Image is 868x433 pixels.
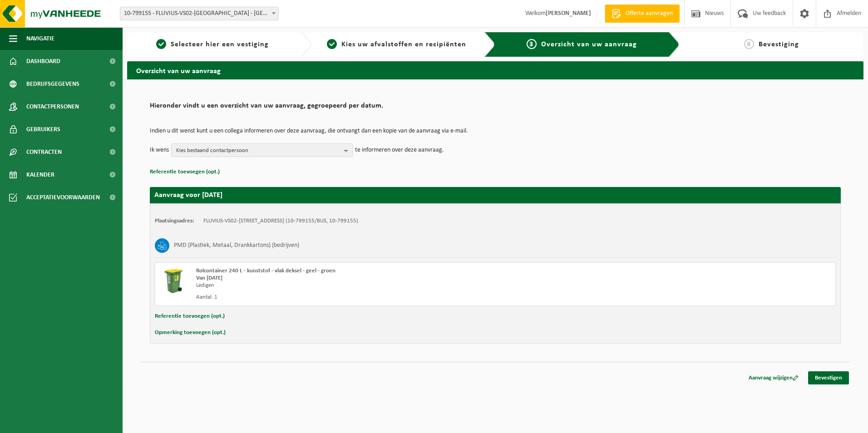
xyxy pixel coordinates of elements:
[150,166,220,178] button: Referentie toevoegen (opt.)
[744,39,754,49] span: 4
[26,163,54,186] span: Kalender
[174,238,299,253] h3: PMD (Plastiek, Metaal, Drankkartons) (bedrijven)
[120,7,279,20] span: 10-799155 - FLUVIUS-VS02-TORHOUT - TORHOUT
[327,39,337,49] span: 2
[150,143,169,157] p: Ik wens
[808,371,849,384] a: Bevestigen
[196,268,335,274] span: Rolcontainer 240 L - kunststof - vlak deksel - geel - groen
[155,218,194,224] strong: Plaatsingsadres:
[150,128,841,134] p: Indien u dit wenst kunt u een collega informeren over deze aanvraag, die ontvangt dan een kopie v...
[341,41,466,48] span: Kies uw afvalstoffen en recipiënten
[154,192,222,199] strong: Aanvraag voor [DATE]
[26,50,60,73] span: Dashboard
[196,294,532,301] div: Aantal: 1
[316,39,478,50] a: 2Kies uw afvalstoffen en recipiënten
[171,143,353,157] button: Kies bestaand contactpersoon
[120,7,278,20] span: 10-799155 - FLUVIUS-VS02-TORHOUT - TORHOUT
[355,143,444,157] p: te informeren over deze aanvraag.
[759,41,799,48] span: Bevestiging
[546,10,591,17] strong: [PERSON_NAME]
[171,41,269,48] span: Selecteer hier een vestiging
[26,186,100,209] span: Acceptatievoorwaarden
[541,41,637,48] span: Overzicht van uw aanvraag
[623,9,675,18] span: Offerte aanvragen
[26,95,79,118] span: Contactpersonen
[742,371,805,384] a: Aanvraag wijzigen
[196,282,532,289] div: Ledigen
[605,5,680,23] a: Offerte aanvragen
[26,141,62,163] span: Contracten
[26,73,79,95] span: Bedrijfsgegevens
[160,267,187,295] img: WB-0240-HPE-GN-50.png
[203,217,358,225] td: FLUVIUS-VS02-[STREET_ADDRESS] (10-799155/BUS, 10-799155)
[176,144,340,157] span: Kies bestaand contactpersoon
[155,310,225,322] button: Referentie toevoegen (opt.)
[155,327,226,339] button: Opmerking toevoegen (opt.)
[26,27,54,50] span: Navigatie
[527,39,537,49] span: 3
[127,61,863,79] h2: Overzicht van uw aanvraag
[196,275,222,281] strong: Van [DATE]
[132,39,293,50] a: 1Selecteer hier een vestiging
[156,39,166,49] span: 1
[26,118,60,141] span: Gebruikers
[150,102,841,114] h2: Hieronder vindt u een overzicht van uw aanvraag, gegroepeerd per datum.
